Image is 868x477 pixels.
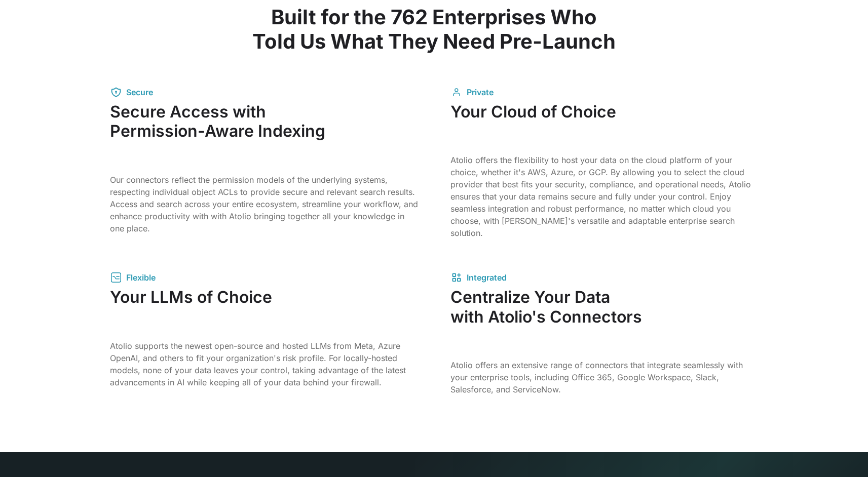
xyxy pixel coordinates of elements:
[126,271,156,284] div: Flexible
[110,340,418,388] p: Atolio supports the newest open-source and hosted LLMs from Meta, Azure OpenAI, and others to fit...
[817,428,868,477] iframe: Chat Widget
[450,154,759,239] p: Atolio offers the flexibility to host your data on the cloud platform of your choice, whether it'...
[110,102,418,162] h3: Secure Access with Permission-Aware Indexing
[467,271,507,284] div: Integrated
[110,5,759,54] h2: Built for the 762 Enterprises Who Told Us What They Need Pre-Launch
[110,174,418,234] p: Our connectors reflect the permission models of the underlying systems, respecting individual obj...
[450,359,759,395] p: Atolio offers an extensive range of connectors that integrate seamlessly with your enterprise too...
[126,86,153,98] div: Secure
[110,288,418,327] h3: Your LLMs of Choice
[450,288,759,347] h3: Centralize Your Data with Atolio's Connectors
[450,102,759,142] h3: Your Cloud of Choice
[467,86,494,98] div: Private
